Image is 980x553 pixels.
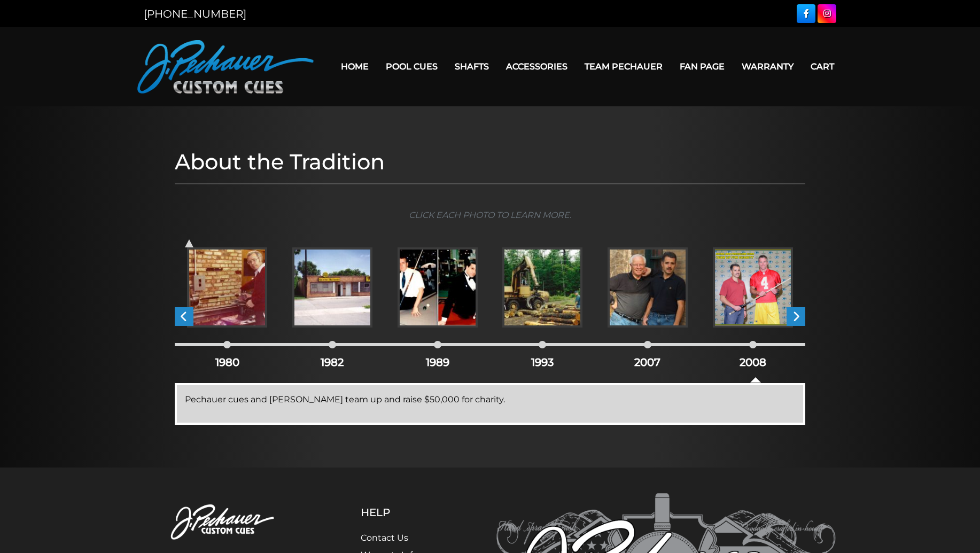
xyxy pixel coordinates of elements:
[280,336,385,370] div: 1982
[175,149,805,175] h1: About the Tradition
[332,53,377,80] a: Home
[385,336,490,370] div: 1989
[787,307,805,326] span: Next
[446,53,497,80] a: Shafts
[733,53,802,80] a: Warranty
[185,393,795,406] p: Pechauer cues and [PERSON_NAME] team up and raise $50,000 for charity.
[144,493,307,552] img: Pechauer Custom Cues
[361,533,408,543] a: Contact Us
[144,7,246,20] a: [PHONE_NUMBER]
[409,210,571,220] i: CLICK EACH PHOTO TO LEARN MORE.
[175,307,193,326] span: Previous
[805,336,911,370] div: 2013
[700,336,805,370] div: 2008
[576,53,671,80] a: Team Pechauer
[671,53,733,80] a: Fan Page
[361,506,444,519] h5: Help
[377,53,446,80] a: Pool Cues
[490,336,595,370] div: 1993
[175,336,280,370] div: 1980
[595,336,701,370] div: 2007
[802,53,843,80] a: Cart
[497,53,576,80] a: Accessories
[137,40,314,94] img: Pechauer Custom Cues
